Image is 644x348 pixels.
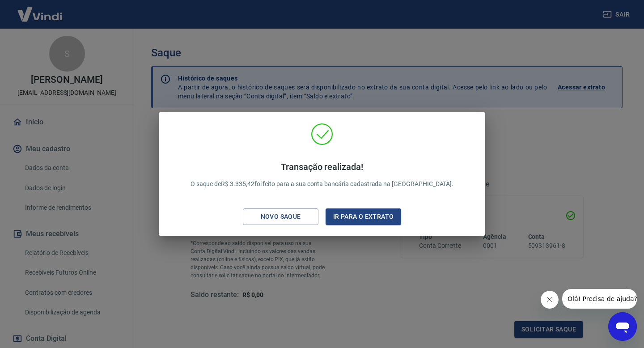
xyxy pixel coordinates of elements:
[191,161,454,172] h4: Transação realizada!
[243,208,318,225] button: Novo saque
[191,161,454,189] p: O saque de R$ 3.335,42 foi feito para a sua conta bancária cadastrada na [GEOGRAPHIC_DATA].
[608,312,637,341] iframe: Button to launch messaging window
[250,211,312,222] div: Novo saque
[326,208,401,225] button: Ir para o extrato
[5,6,75,13] span: Olá! Precisa de ajuda?
[562,289,637,309] iframe: Message from company
[541,291,559,309] iframe: Close message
